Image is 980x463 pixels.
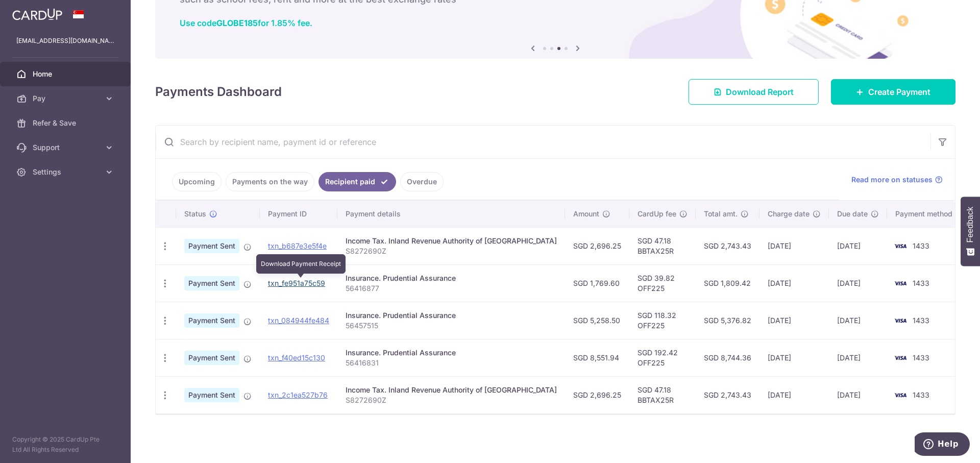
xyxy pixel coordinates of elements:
a: txn_fe951a75c59 [268,279,325,287]
div: Download Payment Receipt [256,254,346,274]
span: Support [33,142,100,153]
span: 1433 [913,353,929,362]
img: CardUp [12,8,62,20]
td: [DATE] [759,376,829,413]
img: Bank Card [890,314,911,327]
div: Insurance. Prudential Assurance [346,273,557,283]
td: SGD 1,809.42 [696,264,759,302]
td: SGD 8,744.36 [696,339,759,376]
span: 1433 [913,391,929,399]
td: [DATE] [829,302,887,339]
img: Bank Card [890,277,911,289]
a: txn_f40ed15c130 [268,353,325,362]
p: 56416831 [346,358,557,368]
span: Feedback [966,207,975,242]
td: SGD 1,769.60 [565,264,629,302]
td: [DATE] [759,264,829,302]
td: SGD 47.18 BBTAX25R [629,376,696,413]
b: GLOBE185 [216,18,258,28]
span: Amount [573,209,599,219]
td: [DATE] [829,227,887,264]
a: Download Report [689,79,819,105]
td: SGD 2,743.43 [696,227,759,264]
td: [DATE] [759,227,829,264]
a: txn_084944fe484 [268,316,329,325]
th: Payment ID [260,201,337,227]
span: 1433 [913,316,929,325]
span: Read more on statuses [851,175,933,185]
td: SGD 47.18 BBTAX25R [629,227,696,264]
td: SGD 2,696.25 [565,376,629,413]
td: SGD 5,376.82 [696,302,759,339]
a: Recipient paid [318,172,396,191]
td: SGD 39.82 OFF225 [629,264,696,302]
span: Status [184,209,206,219]
td: SGD 2,696.25 [565,227,629,264]
td: SGD 192.42 OFF225 [629,339,696,376]
p: S8272690Z [346,246,557,256]
span: Due date [837,209,868,219]
div: Income Tax. Inland Revenue Authority of [GEOGRAPHIC_DATA] [346,385,557,395]
a: Upcoming [172,172,222,191]
td: [DATE] [759,339,829,376]
a: txn_2c1ea527b76 [268,391,328,399]
span: Home [33,69,100,79]
h4: Payments Dashboard [155,83,282,101]
td: [DATE] [829,264,887,302]
span: Download Report [726,86,794,98]
th: Payment method [887,201,965,227]
span: Create Payment [868,86,930,98]
a: Create Payment [831,79,955,105]
p: [EMAIL_ADDRESS][DOMAIN_NAME] [16,36,114,46]
p: 56416877 [346,283,557,294]
span: Payment Sent [184,388,239,402]
a: Payments on the way [226,172,314,191]
td: SGD 5,258.50 [565,302,629,339]
img: Bank Card [890,389,911,401]
span: Payment Sent [184,239,239,253]
span: CardUp fee [638,209,676,219]
p: S8272690Z [346,395,557,405]
td: SGD 8,551.94 [565,339,629,376]
span: Charge date [768,209,810,219]
iframe: Opens a widget where you can find more information [915,432,970,458]
td: [DATE] [829,376,887,413]
img: Bank Card [890,352,911,364]
div: Income Tax. Inland Revenue Authority of [GEOGRAPHIC_DATA] [346,236,557,246]
a: Use codeGLOBE185for 1.85% fee. [180,18,312,28]
span: 1433 [913,279,929,287]
td: [DATE] [829,339,887,376]
th: Payment details [337,201,565,227]
a: Read more on statuses [851,175,943,185]
div: Insurance. Prudential Assurance [346,310,557,321]
span: Payment Sent [184,276,239,290]
img: Bank Card [890,240,911,252]
a: txn_b687e3e5f4e [268,241,327,250]
span: 1433 [913,241,929,250]
td: SGD 118.32 OFF225 [629,302,696,339]
button: Feedback - Show survey [961,197,980,266]
span: Pay [33,93,100,104]
span: Total amt. [704,209,738,219]
span: Payment Sent [184,351,239,365]
span: Refer & Save [33,118,100,128]
span: Payment Sent [184,313,239,328]
input: Search by recipient name, payment id or reference [156,126,930,158]
td: SGD 2,743.43 [696,376,759,413]
td: [DATE] [759,302,829,339]
span: Settings [33,167,100,177]
p: 56457515 [346,321,557,331]
a: Overdue [400,172,444,191]
div: Insurance. Prudential Assurance [346,348,557,358]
